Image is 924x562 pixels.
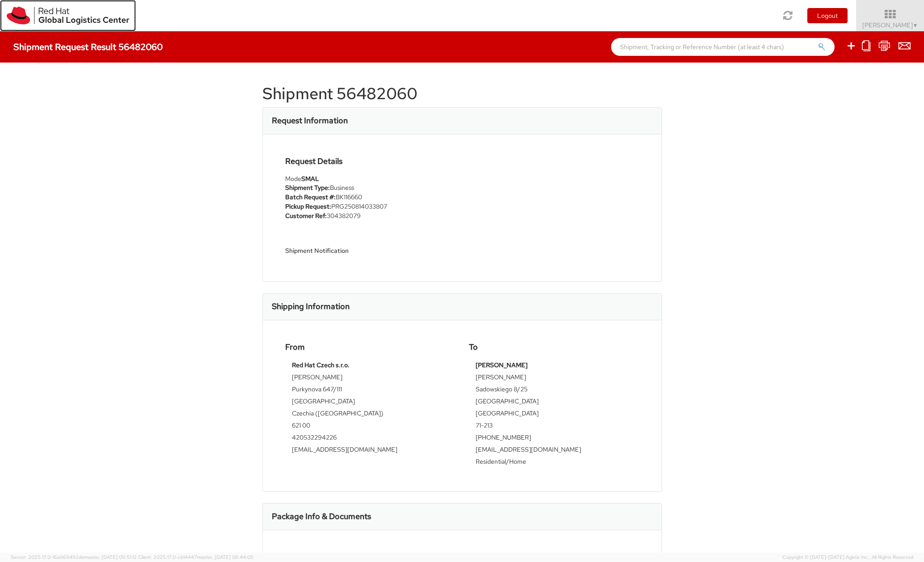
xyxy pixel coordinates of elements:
[285,212,327,220] strong: Customer Ref:
[262,85,662,103] h1: Shipment 56482060
[285,193,336,201] strong: Batch Request #:
[476,445,633,457] td: [EMAIL_ADDRESS][DOMAIN_NAME]
[476,397,633,409] td: [GEOGRAPHIC_DATA]
[285,183,456,193] li: Business
[476,361,527,369] strong: [PERSON_NAME]
[197,554,253,560] span: master, [DATE] 08:44:05
[476,457,633,469] td: Residential/Home
[292,385,449,397] td: Purkynova 647/111
[301,175,319,183] strong: SMAL
[285,184,330,192] strong: Shipment Type:
[285,202,331,210] strong: Pickup Request:
[7,7,129,25] img: rh-logistics-00dfa346123c4ec078e1.svg
[476,385,633,397] td: Sadowskiego 8/25
[292,409,449,421] td: Czechia ([GEOGRAPHIC_DATA])
[13,42,163,52] h4: Shipment Request Result 56482060
[285,247,456,254] h5: Shipment Notification
[913,22,918,29] span: ▼
[292,397,449,409] td: [GEOGRAPHIC_DATA]
[285,202,456,211] li: PRG250814033807
[285,174,456,183] div: Mode
[292,421,449,433] td: 621 00
[285,211,456,221] li: 304382079
[272,302,350,311] h3: Shipping Information
[476,373,633,385] td: [PERSON_NAME]
[292,433,449,445] td: 420532294226
[272,116,348,125] h3: Request Information
[292,373,449,385] td: [PERSON_NAME]
[476,421,633,433] td: 71-213
[285,157,456,166] h4: Request Details
[285,343,456,352] h4: From
[476,433,633,445] td: [PHONE_NUMBER]
[292,445,449,457] td: [EMAIL_ADDRESS][DOMAIN_NAME]
[862,21,918,29] span: [PERSON_NAME]
[272,512,371,521] h3: Package Info & Documents
[285,193,456,202] li: BK116660
[11,554,137,560] span: Server: 2025.17.0-16a969492de
[476,409,633,421] td: [GEOGRAPHIC_DATA]
[84,554,137,560] span: master, [DATE] 09:51:12
[782,554,913,561] span: Copyright © [DATE]-[DATE] Agistix Inc., All Rights Reserved
[807,8,848,23] button: Logout
[611,38,835,56] input: Shipment, Tracking or Reference Number (at least 4 chars)
[138,554,253,560] span: Client: 2025.17.0-cb14447
[469,343,639,352] h4: To
[292,361,350,369] strong: Red Hat Czech s.r.o.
